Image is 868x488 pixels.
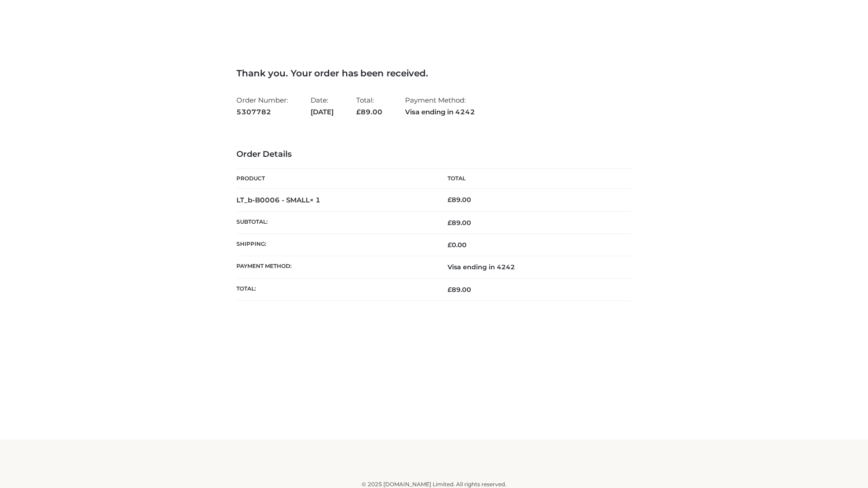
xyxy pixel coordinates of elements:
span: £ [448,219,452,227]
li: Order Number: [236,92,288,120]
span: £ [448,196,452,204]
strong: Visa ending in 4242 [405,106,475,118]
span: £ [356,108,361,116]
strong: × 1 [310,196,321,204]
strong: LT_b-B0006 - SMALL [236,196,321,204]
th: Total [434,169,632,189]
th: Payment method: [236,256,434,278]
td: Visa ending in 4242 [434,256,632,278]
span: £ [448,241,452,249]
th: Total: [236,278,434,300]
strong: 5307782 [236,106,288,118]
li: Date: [311,92,334,120]
bdi: 0.00 [448,241,467,249]
th: Shipping: [236,234,434,256]
bdi: 89.00 [448,196,471,204]
span: £ [448,286,452,294]
span: 89.00 [448,286,471,294]
th: Product [236,169,434,189]
strong: [DATE] [311,106,334,118]
h3: Order Details [236,150,632,160]
li: Total: [356,92,382,120]
h3: Thank you. Your order has been received. [236,68,632,79]
th: Subtotal: [236,211,434,234]
li: Payment Method: [405,92,475,120]
span: 89.00 [448,219,471,227]
span: 89.00 [356,108,382,116]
